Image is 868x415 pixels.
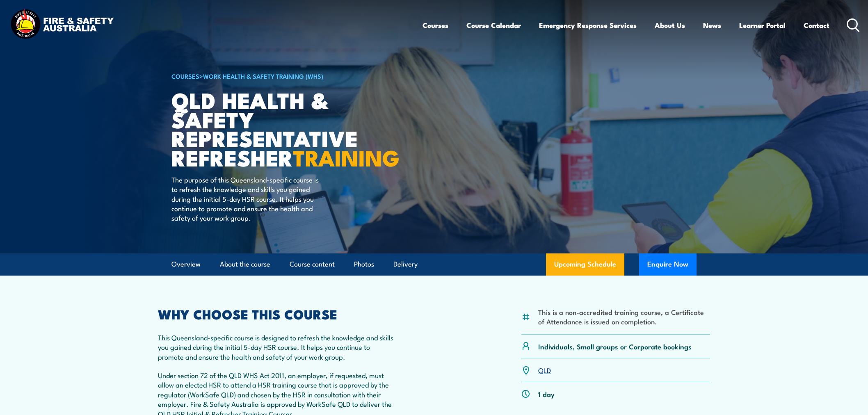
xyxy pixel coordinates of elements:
[293,140,400,174] strong: TRAINING
[393,253,418,275] a: Delivery
[538,307,710,326] li: This is a non-accredited training course, a Certificate of Attendance is issued on completion.
[354,253,374,275] a: Photos
[538,365,551,375] a: QLD
[158,308,397,319] h2: WHY CHOOSE THIS COURSE
[739,14,786,36] a: Learner Portal
[538,389,555,399] p: 1 day
[466,14,521,36] a: Course Calendar
[703,14,721,36] a: News
[423,14,448,36] a: Courses
[655,14,685,36] a: About Us
[158,333,397,361] p: This Queensland-specific course is designed to refresh the knowledge and skills you gained during...
[546,253,624,276] a: Upcoming Schedule
[171,175,321,223] p: The purpose of this Queensland-specific course is to refresh the knowledge and skills you gained ...
[171,253,201,275] a: Overview
[203,71,323,80] a: Work Health & Safety Training (WHS)
[220,253,270,275] a: About the course
[538,342,692,351] p: Individuals, Small groups or Corporate bookings
[171,71,374,81] h6: >
[639,253,697,276] button: Enquire Now
[171,90,374,167] h1: QLD Health & Safety Representative Refresher
[171,71,199,80] a: COURSES
[804,14,829,36] a: Contact
[539,14,637,36] a: Emergency Response Services
[290,253,335,275] a: Course content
